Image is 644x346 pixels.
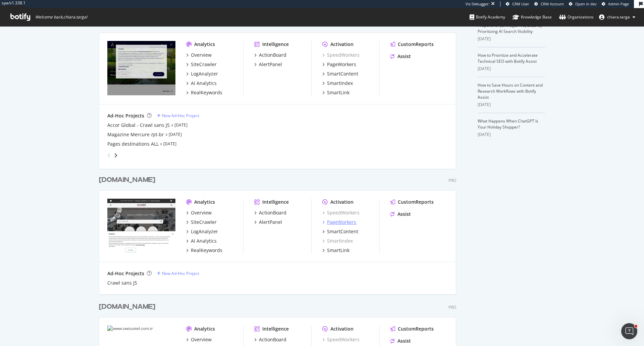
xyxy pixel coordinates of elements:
a: LogAnalyzer [186,228,218,235]
span: Welcome back, chiara.targa ! [35,14,87,20]
a: SmartContent [322,228,358,235]
a: Overview [186,209,212,216]
div: Pro [448,178,456,183]
a: CustomReports [390,41,434,48]
div: Intelligence [262,326,289,332]
a: Magazine Mercure /pt-br [107,131,164,138]
a: Admin Page [602,1,629,7]
a: [DOMAIN_NAME] [99,302,158,312]
div: Activation [330,199,354,205]
div: PageWorkers [327,219,356,226]
div: SmartContent [327,228,358,235]
a: AlertPanel [254,219,282,226]
iframe: Intercom live chat [621,323,637,339]
div: Knowledge Base [513,14,552,20]
div: Overview [191,336,212,343]
div: CustomReports [398,199,434,205]
a: SmartIndex [322,238,353,244]
a: LogAnalyzer [186,70,218,77]
div: SiteCrawler [191,219,217,226]
div: [DATE] [478,102,545,108]
a: Open in dev [569,1,597,7]
div: Analytics [194,326,215,332]
div: New Ad-Hoc Project [162,270,199,276]
a: AI Analytics [186,80,217,87]
div: [DOMAIN_NAME] [99,175,155,185]
div: SmartContent [327,70,358,77]
div: Overview [191,209,212,216]
div: Activation [330,326,354,332]
div: Pro [448,304,456,310]
div: AI Analytics [191,238,217,244]
div: AI Analytics [191,80,217,87]
a: SpeedWorkers [322,209,360,216]
a: AI Analytics [186,238,217,244]
div: Botify Academy [470,14,505,20]
a: Assist [390,211,411,217]
div: CustomReports [398,41,434,48]
div: [DOMAIN_NAME] [99,302,155,312]
a: New Ad-Hoc Project [157,270,199,276]
a: SmartContent [322,70,358,77]
div: [DATE] [478,132,545,138]
a: RealKeywords [186,89,222,96]
div: ActionBoard [259,209,286,216]
a: CRM User [506,1,529,7]
a: [DATE] [169,132,182,137]
div: LogAnalyzer [191,228,218,235]
div: Assist [397,211,411,217]
div: Intelligence [262,41,289,48]
div: Organizations [559,14,594,20]
a: Botify Academy [470,8,505,26]
span: Admin Page [608,1,629,6]
div: RealKeywords [191,89,222,96]
button: chiara.targa [594,12,641,22]
span: CRM User [512,1,529,6]
a: Crawl sans JS [107,280,137,286]
a: CRM Account [534,1,564,7]
a: SiteCrawler [186,219,217,226]
a: How to Save Hours on Content and Research Workflows with Botify Assist [478,82,543,100]
div: PageWorkers [327,61,356,68]
a: How to Prioritize and Accelerate Technical SEO with Botify Assist [478,52,538,64]
div: Intelligence [262,199,289,205]
a: What Happens When ChatGPT Is Your Holiday Shopper? [478,118,538,130]
a: Organizations [559,8,594,26]
div: SiteCrawler [191,61,217,68]
div: AlertPanel [259,61,282,68]
div: Overview [191,52,212,58]
a: [DATE] [174,122,187,128]
a: SmartIndex [322,80,353,87]
div: ActionBoard [259,52,286,58]
div: LogAnalyzer [191,70,218,77]
div: CustomReports [398,326,434,332]
div: angle-left [105,150,113,161]
a: Pages destinations ALL [107,141,159,147]
a: Prepare for [DATE][DATE] 2025 by Prioritizing AI Search Visibility [478,22,542,34]
a: RealKeywords [186,247,222,254]
span: Open in dev [575,1,597,6]
a: AlertPanel [254,61,282,68]
a: CustomReports [390,199,434,205]
span: CRM Account [541,1,564,6]
a: SpeedWorkers [322,52,360,58]
a: [DATE] [163,141,176,147]
span: chiara.targa [607,14,630,20]
a: [DOMAIN_NAME] [99,175,158,185]
a: SpeedWorkers [322,336,360,343]
div: Analytics [194,41,215,48]
div: RealKeywords [191,247,222,254]
div: Analytics [194,199,215,205]
div: Ad-Hoc Projects [107,270,144,277]
a: PageWorkers [322,219,356,226]
div: SmartIndex [327,80,353,87]
a: ActionBoard [254,52,286,58]
a: ActionBoard [254,336,286,343]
